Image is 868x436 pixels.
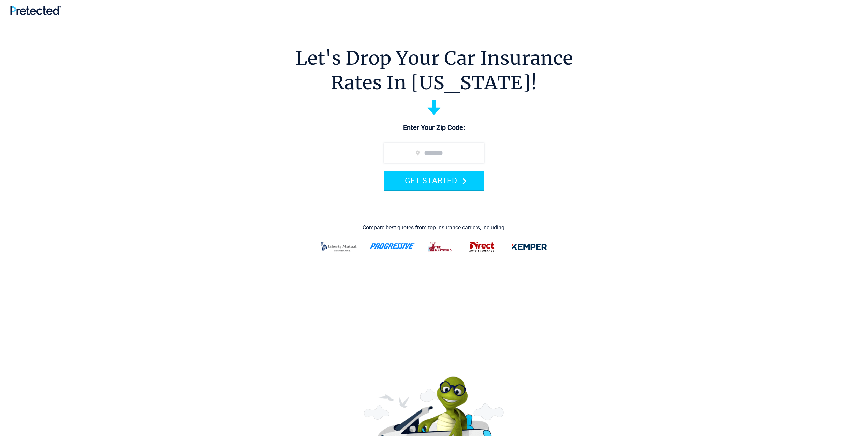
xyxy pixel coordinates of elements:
img: direct [465,238,499,256]
div: Compare best quotes from top insurance carriers, including: [363,225,506,231]
button: GET STARTED [384,171,484,190]
img: Pretected Logo [10,6,61,15]
input: zip code [384,143,484,163]
img: thehartford [424,238,457,256]
img: progressive [370,243,415,249]
p: Enter Your Zip Code: [377,123,491,133]
h1: Let's Drop Your Car Insurance Rates In [US_STATE]! [295,46,573,95]
img: liberty [317,238,362,256]
img: kemper [507,238,552,256]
